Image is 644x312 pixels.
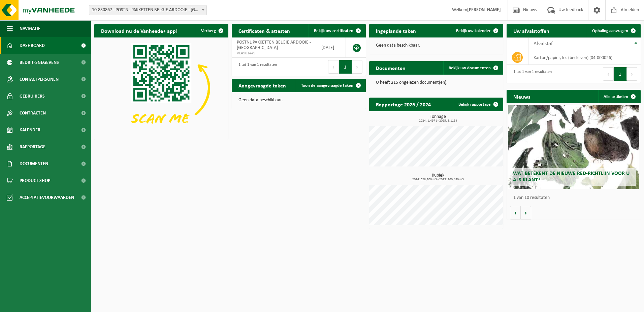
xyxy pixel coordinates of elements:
span: Dashboard [20,37,45,54]
span: Bekijk uw kalender [456,29,491,33]
div: 1 tot 1 van 1 resultaten [510,67,552,81]
button: Previous [328,60,339,74]
button: Next [352,60,362,74]
a: Bekijk uw kalender [451,24,503,37]
h2: Download nu de Vanheede+ app! [94,24,184,37]
span: 10-830867 - POSTNL PAKKETTEN BELGIE ARDOOIE - ARDOOIE [89,5,207,15]
span: Afvalstof [534,41,553,47]
p: U heeft 215 ongelezen document(en). [376,80,496,85]
span: Documenten [20,155,48,172]
strong: [PERSON_NAME] [467,7,501,12]
p: Geen data beschikbaar. [376,43,496,48]
span: 2024: 328,700 m3 - 2025: 160,480 m3 [373,178,503,181]
span: 2024: 1,497 t - 2025: 3,118 t [373,119,503,123]
span: Acceptatievoorwaarden [20,189,74,206]
span: VLA901449 [237,51,311,56]
td: [DATE] [316,37,346,58]
span: Verberg [201,29,216,33]
span: Bedrijfsgegevens [20,54,59,71]
a: Bekijk uw certificaten [309,24,365,37]
h2: Certificaten & attesten [232,24,297,37]
button: Next [627,67,637,81]
a: Bekijk uw documenten [443,61,503,75]
h2: Ingeplande taken [369,24,423,37]
span: Rapportage [20,138,45,155]
h2: Rapportage 2025 / 2024 [369,98,438,111]
h3: Tonnage [373,114,503,123]
span: Product Shop [20,172,50,189]
td: karton/papier, los (bedrijven) (04-000026) [528,50,641,65]
span: Toon de aangevraagde taken [301,83,353,88]
button: Volgende [521,206,531,219]
span: Bekijk uw certificaten [314,29,353,33]
span: 10-830867 - POSTNL PAKKETTEN BELGIE ARDOOIE - ARDOOIE [89,5,206,15]
button: 1 [339,60,352,74]
span: Bekijk uw documenten [449,66,491,70]
span: Kalender [20,122,40,138]
a: Toon de aangevraagde taken [296,79,365,92]
p: Geen data beschikbaar. [238,98,359,103]
p: 1 van 10 resultaten [513,196,637,200]
h2: Nieuws [507,90,537,103]
a: Alle artikelen [598,90,640,103]
button: Vorige [510,206,521,219]
span: Contactpersonen [20,71,59,88]
button: Previous [603,67,614,81]
span: Ophaling aanvragen [592,29,628,33]
a: Ophaling aanvragen [587,24,640,37]
h2: Documenten [369,61,412,74]
div: 1 tot 1 van 1 resultaten [235,59,277,74]
h2: Uw afvalstoffen [507,24,556,37]
img: Download de VHEPlus App [94,37,228,138]
span: Wat betekent de nieuwe RED-richtlijn voor u als klant? [513,171,630,183]
span: Contracten [20,105,46,122]
h3: Kubiek [373,173,503,181]
h2: Aangevraagde taken [232,79,293,92]
span: Navigatie [20,20,40,37]
button: Verberg [196,24,228,37]
a: Wat betekent de nieuwe RED-richtlijn voor u als klant? [508,105,639,189]
button: 1 [614,67,627,81]
span: Gebruikers [20,88,45,105]
span: POSTNL PAKKETTEN BELGIE ARDOOIE - [GEOGRAPHIC_DATA] [237,40,311,50]
a: Bekijk rapportage [453,98,503,111]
